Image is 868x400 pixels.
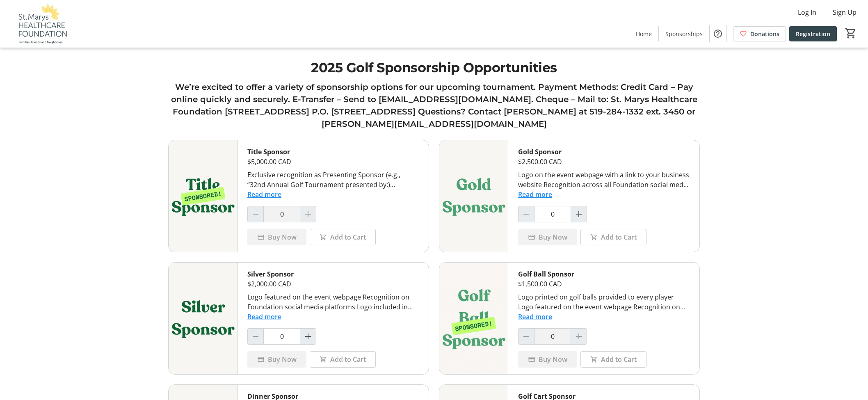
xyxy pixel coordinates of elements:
[247,147,419,157] div: Title Sponsor
[798,7,816,17] span: Log In
[789,26,837,41] a: Registration
[263,206,300,222] input: Title Sponsor Quantity
[439,140,508,252] img: Gold Sponsor
[534,206,571,222] input: Gold Sponsor Quantity
[518,190,552,199] button: Read more
[300,329,316,344] button: Increment by one
[665,30,703,38] span: Sponsorships
[629,26,658,41] a: Home
[518,312,552,322] button: Read more
[169,140,237,252] img: Title Sponsor
[168,81,700,130] h3: We’re excited to offer a variety of sponsorship options for our upcoming tournament. Payment Meth...
[826,6,863,19] button: Sign Up
[791,6,823,19] button: Log In
[247,269,419,279] div: Silver Sponsor
[796,30,830,38] span: Registration
[247,170,419,190] div: Exclusive recognition as Presenting Sponsor (e.g., “32nd Annual Golf Tournament presented by:) Co...
[571,206,587,222] button: Increment by one
[518,292,690,312] div: Logo printed on golf balls provided to every player Logo featured on the event webpage Recognitio...
[710,25,726,42] button: Help
[247,292,419,312] div: Logo featured on the event webpage Recognition on Foundation social media platforms Logo included...
[843,26,858,41] button: Cart
[534,328,571,345] input: Golf Ball Sponsor Quantity
[518,170,690,190] div: Logo on the event webpage with a link to your business website Recognition across all Foundation ...
[247,157,419,167] div: $5,000.00 CAD
[169,263,237,374] img: Silver Sponsor
[833,7,857,17] span: Sign Up
[439,263,508,374] img: Golf Ball Sponsor
[518,279,690,289] div: $1,500.00 CAD
[247,312,281,322] button: Read more
[636,30,652,38] span: Home
[659,26,709,41] a: Sponsorships
[518,157,690,167] div: $2,500.00 CAD
[247,190,281,199] button: Read more
[518,269,690,279] div: Golf Ball Sponsor
[247,279,419,289] div: $2,000.00 CAD
[263,328,300,345] input: Silver Sponsor Quantity
[5,3,78,44] img: St. Marys Healthcare Foundation's Logo
[733,26,786,41] a: Donations
[750,30,779,38] span: Donations
[168,58,700,78] h1: 2025 Golf Sponsorship Opportunities
[518,147,690,157] div: Gold Sponsor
